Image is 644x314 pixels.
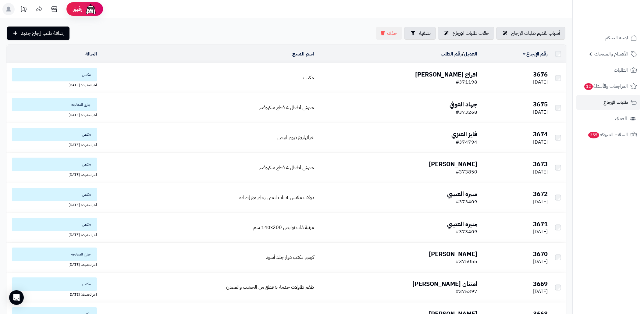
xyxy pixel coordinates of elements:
[85,3,97,15] img: ai-face.png
[9,231,97,237] div: اخر تحديث: [DATE]
[292,50,314,58] a: اسم المنتج
[226,284,314,291] a: طقم طاولات خدمة 5 قطع من الخشب والمعدن
[9,290,24,305] div: Open Intercom Messenger
[85,50,97,58] a: الحالة
[533,288,548,295] span: [DATE]
[456,228,477,235] span: #373409
[303,74,314,81] a: مكتب
[456,78,477,86] span: #371198
[456,288,477,295] span: #375397
[456,138,477,146] span: #374794
[9,291,97,297] div: اخر تحديث: [DATE]
[533,130,548,139] b: 3674
[511,30,560,37] span: أسباب تقديم طلبات الإرجاع
[415,70,477,79] b: افراح [PERSON_NAME]
[239,194,314,201] a: دولاب ملابس 4 باب ابيض زجاج مع إضاءة
[588,130,628,139] span: السلات المتروكة
[496,27,565,40] a: أسباب تقديم طلبات الإرجاع
[456,168,477,176] span: #373850
[533,228,548,235] span: [DATE]
[9,261,97,267] div: اخر تحديث: [DATE]
[576,79,640,94] a: المراجعات والأسئلة12
[456,109,477,116] span: #373268
[576,127,640,142] a: السلات المتروكة355
[9,201,97,208] div: اخر تحديث: [DATE]
[533,219,548,229] b: 3671
[419,30,431,37] span: تصفية
[533,258,548,265] span: [DATE]
[576,95,640,110] a: طلبات الإرجاع
[21,30,65,37] span: إضافة طلب إرجاع جديد
[316,45,480,63] td: /
[277,134,314,141] a: خزانهاربع دروج ابيض
[615,114,627,123] span: العملاء
[16,3,31,17] a: تحديثات المنصة
[614,66,628,74] span: الطلبات
[447,189,477,198] b: منيره العتيبي
[9,81,97,88] div: اخر تحديث: [DATE]
[533,78,548,86] span: [DATE]
[447,219,477,229] b: منيره العتيبي
[533,159,548,169] b: 3673
[12,98,97,111] span: جاري المعالجه
[584,82,628,91] span: المراجعات والأسئلة
[438,27,494,40] a: حالات طلبات الإرجاع
[605,34,628,42] span: لوحة التحكم
[533,198,548,205] span: [DATE]
[9,141,97,148] div: اخر تحديث: [DATE]
[453,30,489,37] span: حالات طلبات الإرجاع
[533,100,548,109] b: 3675
[533,168,548,176] span: [DATE]
[533,279,548,288] b: 3669
[576,30,640,45] a: لوحة التحكم
[73,5,82,13] span: رفيق
[429,249,477,259] b: [PERSON_NAME]
[12,248,97,261] span: جاري المعالجه
[456,198,477,205] span: #373409
[412,279,477,288] b: امتنان [PERSON_NAME]
[429,159,477,169] b: [PERSON_NAME]
[12,188,97,201] span: مكتمل
[464,50,477,58] a: العميل
[533,249,548,259] b: 3670
[584,83,593,90] span: 12
[266,254,314,261] a: كرسي مكتب دوار جلد أسود
[12,128,97,141] span: مكتمل
[533,70,548,79] b: 3676
[9,171,97,177] div: اخر تحديث: [DATE]
[259,104,314,111] a: مفرش أطفال 4 قطع ميكروفيبر
[533,189,548,198] b: 3672
[12,68,97,81] span: مكتمل
[387,30,397,37] span: حذف
[404,27,436,40] button: تصفية
[588,132,599,138] span: 355
[7,27,69,40] a: إضافة طلب إرجاع جديد
[533,109,548,116] span: [DATE]
[12,218,97,231] span: مكتمل
[376,27,402,40] button: حذف
[523,50,548,58] a: رقم الإرجاع
[12,277,97,291] span: مكتمل
[450,100,477,109] b: جهاد العوفي
[259,164,314,171] a: مفرش أطفال 4 قطع ميكروفيبر
[533,138,548,146] span: [DATE]
[603,98,628,107] span: طلبات الإرجاع
[12,158,97,171] span: مكتمل
[451,130,477,139] b: فايز العنزي
[441,50,462,58] a: رقم الطلب
[576,63,640,77] a: الطلبات
[253,224,314,231] a: مرتبة ذات نوابض 140x200 سم
[456,258,477,265] span: #375055
[576,111,640,126] a: العملاء
[594,50,628,58] span: الأقسام والمنتجات
[9,111,97,118] div: اخر تحديث: [DATE]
